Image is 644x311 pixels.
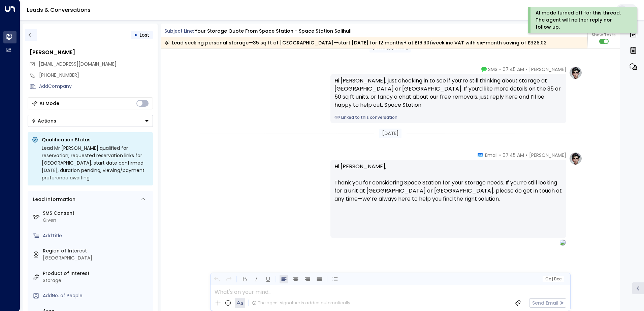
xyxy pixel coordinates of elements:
label: SMS Consent [43,210,150,217]
span: Show Texts [592,32,616,38]
div: AddNo. of People [43,292,150,299]
div: Lead seeking personal storage—35 sq ft at [GEOGRAPHIC_DATA]—start [DATE] for 12 months+ at £16.90... [164,39,547,46]
label: Product of Interest [43,270,150,277]
div: Lead Information [31,196,75,203]
a: Linked to this conversation [334,114,562,120]
div: Given [43,217,150,224]
span: [EMAIL_ADDRESS][DOMAIN_NAME] [39,61,117,67]
div: [GEOGRAPHIC_DATA] [43,254,150,262]
span: | [552,277,553,281]
a: Leads & Conversations [27,6,91,14]
div: AddTitle [43,232,150,239]
span: 07:45 AM [503,66,524,73]
div: Actions [31,118,56,124]
span: • [499,66,501,73]
div: The agent signature is added automatically [252,300,350,306]
div: Storage [43,277,150,284]
span: pmf2111@gmail.com [39,61,117,68]
div: [PERSON_NAME] [30,48,153,57]
span: SMS [488,66,497,73]
span: • [526,66,527,73]
div: [DATE] [379,129,401,138]
div: Your storage quote from Space Station - Space Station Solihull [195,28,352,35]
img: profile-logo.png [569,66,582,79]
button: Cc|Bcc [542,276,564,282]
div: Lead Mr [PERSON_NAME] qualified for reservation; requested reservation links for [GEOGRAPHIC_DATA... [42,144,149,181]
div: AddCompany [39,83,153,90]
img: PMF2111@GMAIL.COM [560,240,566,246]
img: profile-logo.png [569,152,582,165]
div: AI mode turned off for this thread. The agent will neither reply nor follow up. [536,9,628,31]
span: [PERSON_NAME] [529,66,566,73]
p: Hi [PERSON_NAME], Thank you for considering Space Station for your storage needs. If you’re still... [334,163,562,211]
p: Qualification Status [42,136,149,143]
span: Cc Bcc [545,277,561,281]
span: Subject Line: [164,28,194,34]
div: Button group with a nested menu [28,115,153,127]
label: Region of Interest [43,247,150,254]
button: Redo [224,275,233,283]
div: • [134,29,137,41]
span: [PERSON_NAME] [529,152,566,159]
button: Undo [213,275,221,283]
button: Actions [28,115,153,127]
span: • [499,152,501,159]
span: 07:45 AM [503,152,524,159]
div: AI Mode [39,100,59,107]
div: [PHONE_NUMBER] [39,72,153,79]
div: Hi [PERSON_NAME], just checking in to see if you’re still thinking about storage at [GEOGRAPHIC_D... [334,77,562,109]
span: • [526,152,527,159]
span: Email [485,152,497,159]
span: Lost [140,32,149,38]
